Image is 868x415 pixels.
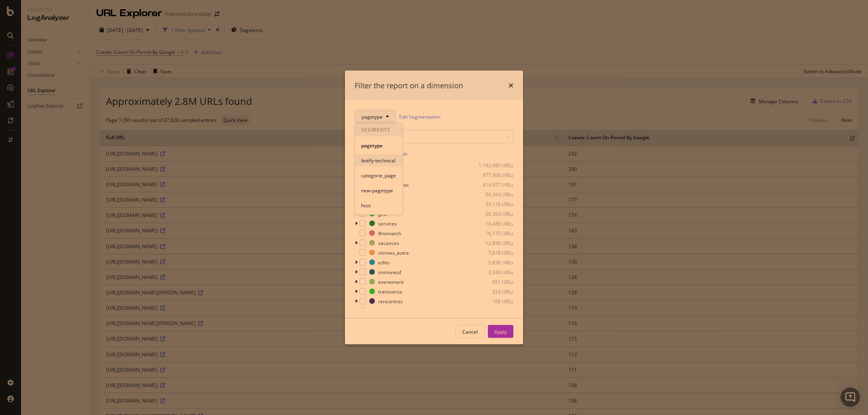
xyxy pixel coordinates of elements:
div: #nomatch [378,230,401,236]
div: 224 URLs [474,288,513,295]
span: new-pagetype [361,187,396,194]
span: categorie_page [361,172,396,179]
div: edito [378,259,389,266]
div: immoneuf [378,268,401,275]
div: vitrines_autre [378,249,409,256]
div: 168 URLs [474,298,513,304]
div: evenement [378,278,404,285]
a: Edit Segmentation [399,112,440,121]
input: Search [355,130,513,144]
div: 16,488 URLs [474,220,513,227]
div: 1,192,985 URLs [474,162,513,168]
div: 977,506 URLs [474,171,513,178]
span: pagetype [362,113,383,120]
button: pagetype [355,110,396,123]
div: transverse [378,288,402,295]
div: Open Intercom Messenger [840,387,860,407]
div: 951 URLs [474,278,513,285]
div: Select all data available [355,150,513,157]
div: 20,364 URLs [474,210,513,217]
div: 7,678 URLs [474,249,513,256]
div: 16,175 URLs [474,230,513,236]
div: vacances [378,239,399,246]
div: 3,346 URLs [474,268,513,275]
div: 414,977 URLs [474,181,513,188]
span: pagetype [361,142,396,149]
div: modal [345,70,523,345]
span: host [361,202,396,209]
button: Cancel [455,325,485,338]
span: SEGMENTS [355,123,402,136]
button: Apply [488,325,513,338]
div: 59,343 URLs [474,191,513,198]
div: emploi [378,307,394,314]
div: Filter the report on a dimension [355,80,463,91]
div: 5,836 URLs [474,259,513,266]
div: rencontres [378,298,403,304]
div: services [378,220,397,227]
div: 12,836 URLs [474,239,513,246]
div: 39,176 URLs [474,200,513,207]
div: Apply [494,328,507,335]
div: times [508,80,513,91]
div: Cancel [462,328,478,335]
span: botify-technical [361,157,396,164]
div: 60 URLs [474,307,513,314]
